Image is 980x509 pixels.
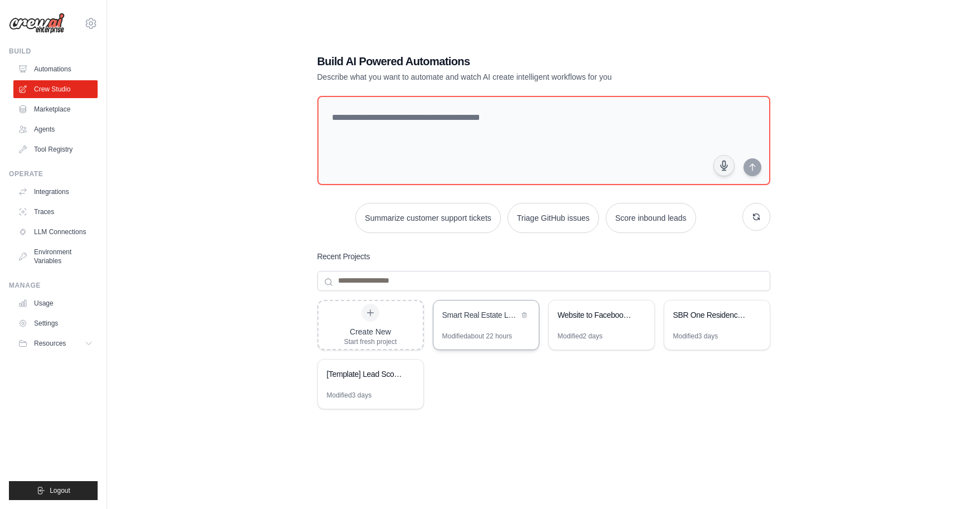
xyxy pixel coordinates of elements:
[34,339,66,348] span: Resources
[13,243,98,270] a: Environment Variables
[327,391,372,400] div: Modified 3 days
[13,60,98,78] a: Automations
[9,13,65,34] img: Logo
[13,314,98,332] a: Settings
[13,294,98,312] a: Usage
[924,455,980,509] iframe: Chat Widget
[9,281,98,290] div: Manage
[508,203,599,233] button: Triage GitHub issues
[13,223,98,241] a: LLM Connections
[9,481,98,500] button: Logout
[317,251,370,262] h3: Recent Projects
[673,309,750,321] div: SBR One Residence - Luxury Lead Scoring Crew
[9,47,98,56] div: Build
[9,169,98,178] div: Operate
[355,203,500,233] button: Summarize customer support tickets
[519,309,530,321] button: Delete project
[673,332,718,341] div: Modified 3 days
[13,100,98,118] a: Marketplace
[344,337,397,346] div: Start fresh project
[713,155,735,176] button: Click to speak your automation idea
[13,140,98,158] a: Tool Registry
[442,309,519,321] div: Smart Real Estate Lead Generator with Auto-Currency Detection
[317,71,692,83] p: Describe what you want to automate and watch AI create intelligent workflows for you
[13,203,98,221] a: Traces
[442,332,512,341] div: Modified about 22 hours
[344,326,397,337] div: Create New
[50,486,70,495] span: Logout
[13,120,98,138] a: Agents
[13,335,98,352] button: Resources
[327,369,403,380] div: [Template] Lead Scoring and Strategy Crew
[742,203,770,231] button: Get new suggestions
[558,332,603,341] div: Modified 2 days
[558,309,634,321] div: Website to Facebook Ads Automation with API Integration
[13,183,98,201] a: Integrations
[317,54,692,69] h1: Build AI Powered Automations
[13,80,98,98] a: Crew Studio
[606,203,696,233] button: Score inbound leads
